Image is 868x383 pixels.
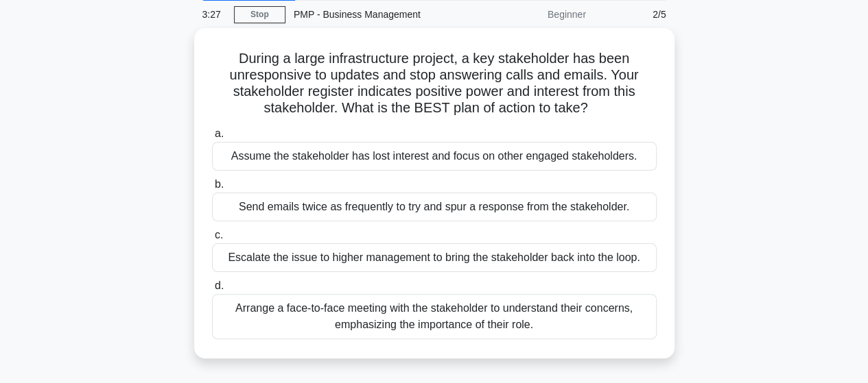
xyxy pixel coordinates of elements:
[285,1,474,28] div: PMP - Business Management
[215,229,223,240] span: c.
[215,280,224,291] span: d.
[194,1,234,28] div: 3:27
[212,243,657,272] div: Escalate the issue to higher management to bring the stakeholder back into the loop.
[212,142,657,171] div: Assume the stakeholder has lost interest and focus on other engaged stakeholders.
[215,178,224,190] span: b.
[594,1,675,28] div: 2/5
[211,50,658,117] h5: During a large infrastructure project, a key stakeholder has been unresponsive to updates and sto...
[474,1,594,28] div: Beginner
[234,6,285,23] a: Stop
[215,127,224,139] span: a.
[212,294,657,339] div: Arrange a face-to-face meeting with the stakeholder to understand their concerns, emphasizing the...
[212,193,657,221] div: Send emails twice as frequently to try and spur a response from the stakeholder.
